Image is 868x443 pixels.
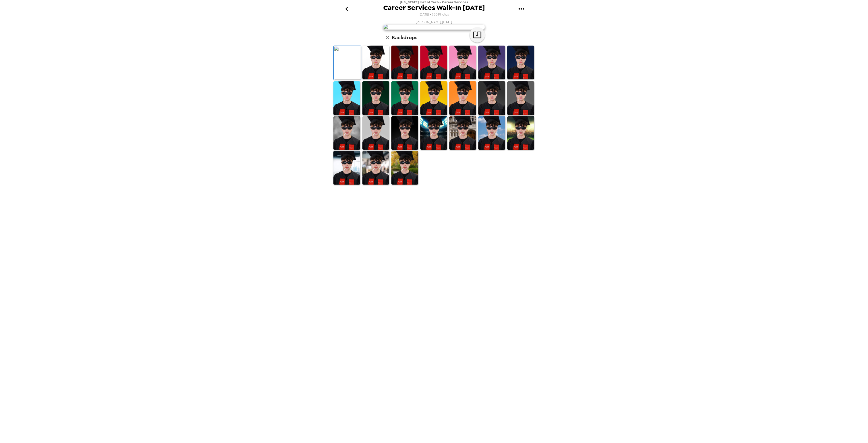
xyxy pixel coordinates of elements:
[334,46,361,80] img: Original
[416,20,452,24] span: [PERSON_NAME] , [DATE]
[513,1,530,17] button: gallery menu
[383,24,485,30] img: user
[339,1,355,17] button: go back
[392,33,418,41] h6: Backdrops
[419,11,449,18] span: [DATE] • 385 Photos
[383,4,485,11] span: Career Services Walk-In [DATE]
